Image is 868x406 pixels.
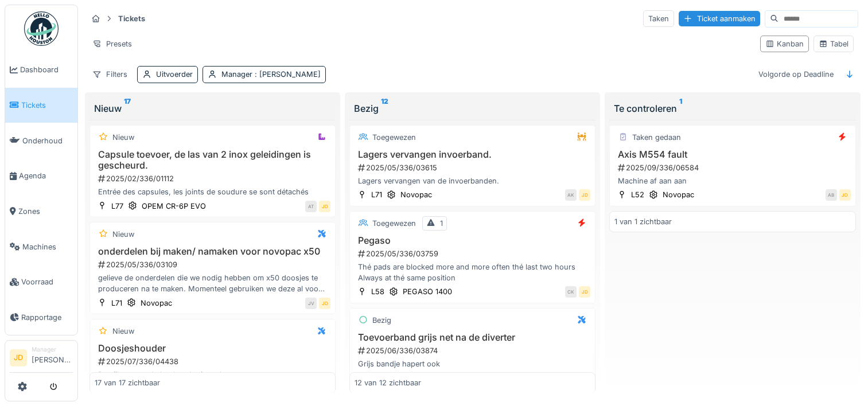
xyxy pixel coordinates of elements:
div: AB [826,189,837,201]
div: PEGASO 1400 [403,286,452,297]
div: JD [839,189,851,201]
div: Taken gedaan [632,132,681,143]
div: JD [319,298,330,309]
div: Presets [87,36,137,52]
h3: Lagers vervangen invoerband. [355,149,590,160]
a: Rapportage [5,300,77,335]
img: Badge_color-CXgf-gQk.svg [24,11,59,46]
div: Uitvoerder [156,69,193,80]
div: CK [565,286,577,298]
div: 17 van 17 zichtbaar [95,377,160,388]
span: Tickets [21,100,73,111]
div: L71 [371,189,382,200]
div: Tabel [819,38,848,49]
div: Taken [643,10,674,27]
span: Dashboard [20,64,73,75]
div: 2025/05/336/03615 [357,162,590,173]
sup: 1 [679,101,682,115]
div: Novopac [400,189,432,200]
div: Entrée des capsules, les joints de soudure se sont détachés [95,186,330,197]
div: 2025/05/336/03759 [357,248,590,259]
div: 2025/07/336/04438 [97,356,330,367]
div: Te controleren [614,101,851,115]
div: 1 van 1 zichtbaar [614,216,672,227]
span: Agenda [19,170,73,181]
div: 12 van 12 zichtbaar [355,377,421,388]
div: 2025/06/336/03874 [357,345,590,356]
div: Novopac [663,189,694,200]
div: Toegewezen [372,218,416,229]
h3: onderdelen bij maken/ namaken voor novopac x50 [95,246,330,257]
h3: Capsule toevoer, de las van 2 inox geleidingen is gescheurd. [95,149,330,171]
div: 1 [440,218,443,229]
div: JD [579,189,590,201]
div: JD [319,201,330,212]
div: OPEM CR-6P EVO [142,201,206,212]
div: L71 [111,298,122,309]
div: JD [579,286,590,298]
h3: Doosjeshouder [95,343,330,354]
a: Voorraad [5,264,77,300]
div: gelieve de onderdelen die we nodig hebben om x50 doosjes te produceren na te maken. Momenteel geb... [95,272,330,294]
span: Zones [18,206,73,217]
span: : [PERSON_NAME] [252,70,321,79]
div: 2025/02/336/01112 [97,173,330,184]
div: Nieuw [112,132,134,143]
sup: 17 [124,101,131,115]
div: Toegewezen [372,132,416,143]
div: Filters [87,66,133,83]
div: 2025/05/336/03109 [97,259,330,270]
div: Nieuw [112,326,134,337]
div: AK [565,189,577,201]
div: Kanban [765,38,804,49]
a: JD Manager[PERSON_NAME] [10,345,73,373]
a: Zones [5,194,77,229]
div: Bezig [372,315,391,326]
div: Grijs bandje hapert ook [355,358,590,369]
a: Agenda [5,158,77,194]
h3: Toevoerband grijs net na de diverter [355,332,590,343]
div: L58 [371,286,384,297]
div: Lagers vervangen van de invoerbanden. [355,175,590,186]
h3: Pegaso [355,235,590,246]
div: Ticket aanmaken [679,11,760,26]
div: AT [305,201,317,212]
div: Novopac [141,298,172,309]
div: Manager [221,69,321,80]
div: 2025/09/336/06584 [617,162,850,173]
div: Volgorde op Deadline [753,66,839,83]
li: JD [10,349,27,366]
a: Dashboard [5,52,77,88]
div: Nieuw [94,101,331,115]
a: Onderhoud [5,123,77,158]
div: Manager [32,345,73,354]
span: Voorraad [21,276,73,287]
div: Nieuw [112,229,134,240]
div: JV [305,298,317,309]
div: L52 [631,189,644,200]
a: Machines [5,229,77,264]
h3: Axis M554 fault [614,149,850,160]
div: L77 [111,201,123,212]
sup: 12 [381,101,388,115]
span: Onderhoud [22,135,73,146]
li: [PERSON_NAME] [32,345,73,370]
span: Rapportage [21,312,73,323]
div: De zijkant van de boxhouder is stuk [95,369,330,380]
strong: Tickets [114,13,150,24]
span: Machines [22,241,73,252]
div: Machine af aan aan [614,175,850,186]
div: Bezig [354,101,591,115]
div: Thé pads are blocked more and more often thé last two hours Always at thé same position [355,261,590,283]
a: Tickets [5,88,77,123]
